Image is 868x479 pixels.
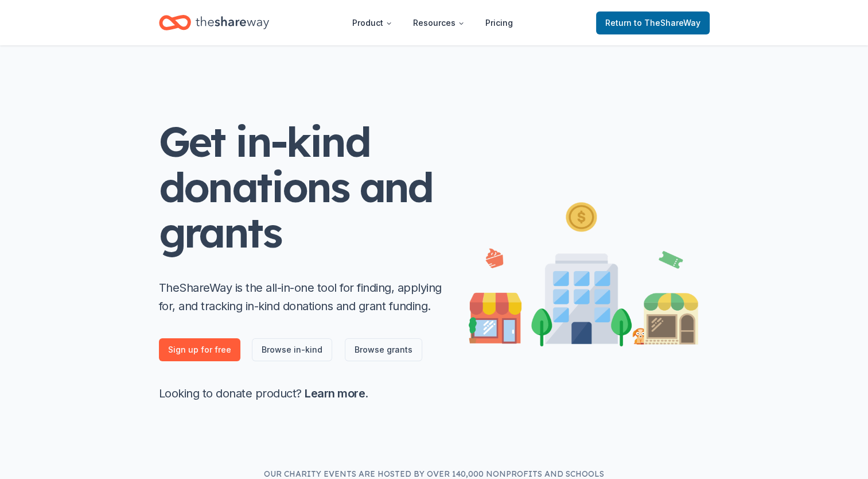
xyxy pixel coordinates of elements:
nav: Main [343,9,522,36]
a: Browse in-kind [252,338,332,361]
button: Product [343,11,402,34]
a: Sign up for free [159,338,240,361]
span: Return [605,16,700,30]
h1: Get in-kind donations and grants [159,119,446,256]
a: Returnto TheShareWay [596,11,710,34]
a: Pricing [476,11,522,34]
a: Home [159,9,269,36]
img: Illustration for landing page [469,198,698,346]
p: Looking to donate product? . [159,384,446,403]
button: Resources [404,11,474,34]
span: to TheShareWay [634,18,700,28]
a: Browse grants [345,338,422,361]
p: TheShareWay is the all-in-one tool for finding, applying for, and tracking in-kind donations and ... [159,279,446,315]
a: Learn more [305,387,365,400]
